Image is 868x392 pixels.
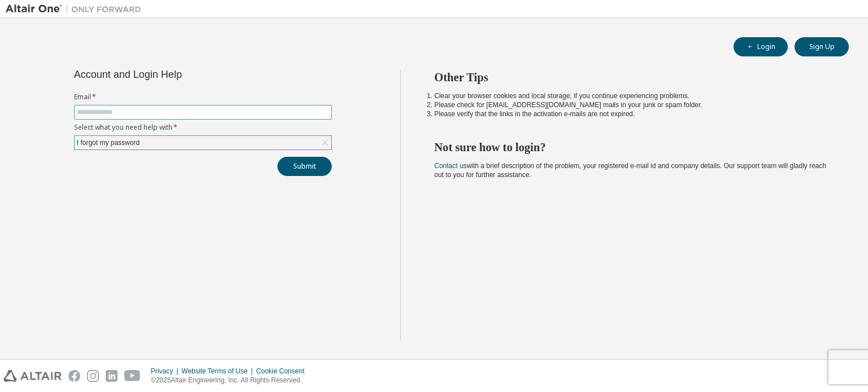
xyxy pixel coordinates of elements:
[435,162,467,170] a: Contact us
[68,370,80,382] img: facebook.svg
[87,370,99,382] img: instagram.svg
[435,140,829,155] h2: Not sure how to login?
[151,367,181,376] div: Privacy
[6,3,147,15] img: Altair One
[277,157,332,176] button: Submit
[124,370,141,382] img: youtube.svg
[75,136,141,149] div: I forgot my password
[435,100,829,109] li: Please check for [EMAIL_ADDRESS][DOMAIN_NAME] mails in your junk or spam folder.
[435,91,829,100] li: Clear your browser cookies and local storage, if you continue experiencing problems.
[734,37,788,56] button: Login
[181,367,256,376] div: Website Terms of Use
[256,367,311,376] div: Cookie Consent
[106,370,118,382] img: linkedin.svg
[74,70,280,79] div: Account and Login Help
[3,370,62,382] img: altair_logo.svg
[795,37,849,56] button: Sign Up
[75,136,331,149] div: I forgot my password
[435,70,829,85] h2: Other Tips
[74,93,332,102] label: Email
[435,109,829,118] li: Please verify that the links in the activation e-mails are not expired.
[435,162,827,179] span: with a brief description of the problem, your registered e-mail id and company details. Our suppo...
[74,123,332,132] label: Select what you need help with
[151,376,311,385] p: © 2025 Altair Engineering, Inc. All Rights Reserved.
